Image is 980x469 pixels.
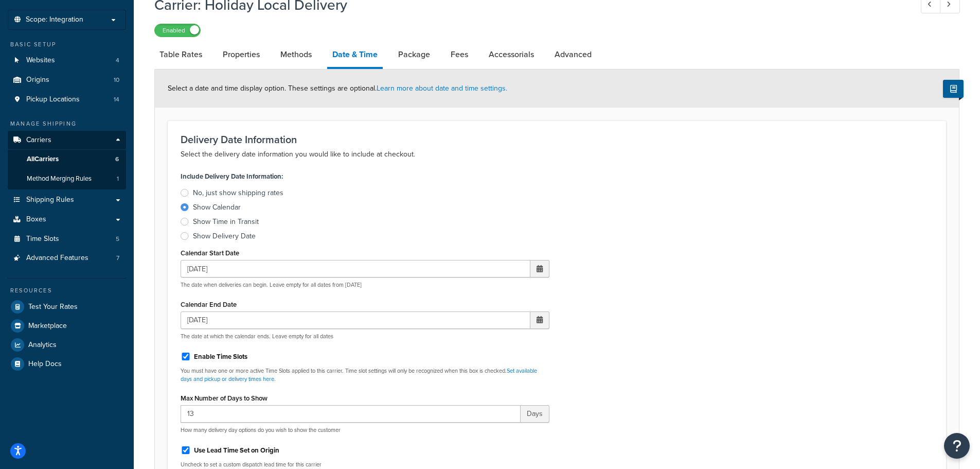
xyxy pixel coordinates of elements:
span: Select a date and time display option. These settings are optional. [168,83,507,94]
a: Help Docs [8,355,126,373]
li: Method Merging Rules [8,169,126,188]
a: Time Slots5 [8,230,126,249]
span: 5 [116,235,119,244]
a: Websites4 [8,51,126,70]
li: Carriers [8,131,126,189]
span: 7 [116,254,119,263]
div: Show Calendar [193,202,241,213]
a: Test Your Rates [8,298,126,316]
span: Scope: Integration [26,15,83,24]
span: Time Slots [26,235,59,244]
div: No, just show shipping rates [193,188,283,198]
a: Pickup Locations14 [8,90,126,109]
span: Shipping Rules [26,196,74,204]
span: Pickup Locations [26,95,80,104]
span: Help Docs [28,360,62,369]
a: Fees [446,42,473,67]
p: How many delivery day options do you wish to show the customer [181,426,549,434]
span: Analytics [28,341,57,350]
span: Advanced Features [26,254,88,263]
h3: Delivery Date Information [181,134,933,145]
li: Websites [8,51,126,70]
a: Boxes [8,210,126,229]
label: Use Lead Time Set on Origin [194,446,279,455]
li: Origins [8,71,126,90]
span: Carriers [26,136,51,145]
a: Set available days and pickup or delivery times here. [181,367,537,383]
li: Pickup Locations [8,90,126,109]
a: Methods [275,42,317,67]
a: Advanced [549,42,597,67]
span: Origins [26,76,49,84]
span: 1 [117,175,119,183]
a: Package [393,42,435,67]
a: Date & Time [327,42,383,69]
p: You must have one or more active Time Slots applied to this carrier. Time slot settings will only... [181,367,549,383]
button: Show Help Docs [943,80,964,98]
a: Method Merging Rules1 [8,169,126,188]
div: Show Delivery Date [193,231,256,241]
a: AllCarriers6 [8,150,126,169]
p: The date when deliveries can begin. Leave empty for all dates from [DATE] [181,281,549,289]
a: Table Rates [154,42,207,67]
a: Advanced Features7 [8,249,126,268]
a: Carriers [8,131,126,150]
a: Origins10 [8,71,126,90]
div: Basic Setup [8,40,126,49]
a: Accessorials [484,42,539,67]
label: Enable Time Slots [194,352,247,361]
li: Time Slots [8,230,126,249]
span: 6 [115,155,119,164]
span: 14 [114,95,119,104]
p: Uncheck to set a custom dispatch lead time for this carrier [181,461,549,468]
p: The date at which the calendar ends. Leave empty for all dates [181,333,549,340]
div: Show Time in Transit [193,217,259,227]
li: Advanced Features [8,249,126,268]
label: Calendar Start Date [181,249,239,257]
label: Include Delivery Date Information: [181,169,283,184]
label: Max Number of Days to Show [181,394,268,402]
button: Open Resource Center [944,433,970,459]
p: Select the delivery date information you would like to include at checkout. [181,148,933,161]
a: Analytics [8,336,126,354]
a: Shipping Rules [8,190,126,210]
span: Boxes [26,215,46,224]
div: Manage Shipping [8,119,126,128]
span: Marketplace [28,322,67,331]
label: Calendar End Date [181,301,237,308]
span: 4 [116,56,119,65]
label: Enabled [155,24,200,37]
span: Test Your Rates [28,303,78,311]
span: 10 [114,76,119,84]
span: Websites [26,56,55,65]
a: Marketplace [8,317,126,335]
span: Days [521,405,549,423]
a: Properties [218,42,265,67]
div: Resources [8,286,126,295]
span: Method Merging Rules [27,175,92,183]
a: Learn more about date and time settings. [377,83,507,94]
span: All Carriers [27,155,59,164]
